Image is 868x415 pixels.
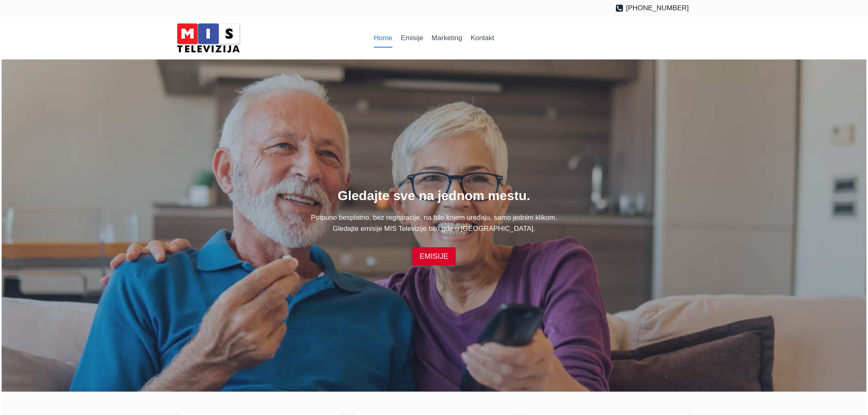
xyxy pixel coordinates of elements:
a: Kontakt [466,28,498,48]
a: Home [370,28,397,48]
a: [PHONE_NUMBER] [615,2,689,14]
span: [PHONE_NUMBER] [626,2,689,14]
h1: Gledajte sve na jednom mestu. [179,186,689,205]
p: Potpuno besplatno, bez registracije, na bilo kojem uređaju, samo jednim klikom. Gledajte emisije ... [179,212,689,234]
nav: Primary [370,28,498,48]
a: Marketing [427,28,466,48]
img: MIS Television [174,21,243,55]
a: EMISIJE [412,247,456,265]
a: Emisije [397,28,427,48]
